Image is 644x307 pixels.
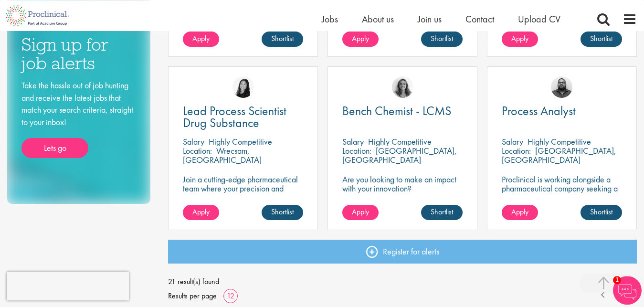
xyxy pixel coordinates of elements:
a: About us [362,13,394,25]
span: Results per page [168,289,217,303]
a: 1 [610,289,623,300]
p: Proclinical is working alongside a pharmaceutical company seeking a Process Analyst to join their... [502,175,622,211]
a: Jobs [322,13,338,25]
span: Salary [502,136,523,147]
a: Register for alerts [168,240,637,264]
a: Apply [502,205,538,220]
span: Lead Process Scientist Drug Substance [183,103,286,131]
p: [GEOGRAPHIC_DATA], [GEOGRAPHIC_DATA] [342,145,457,165]
a: Lets go [21,138,88,158]
span: Salary [342,136,364,147]
a: Contact [465,13,494,25]
a: Shortlist [421,205,463,220]
a: 12 [223,291,238,301]
a: Apply [342,205,379,220]
p: Are you looking to make an impact with your innovation? [342,175,463,193]
span: Apply [352,33,369,43]
span: Process Analyst [502,103,576,119]
a: Apply [502,32,538,47]
iframe: reCAPTCHA [7,272,129,300]
a: Apply [183,205,219,220]
img: Chatbot [613,276,642,305]
a: Shortlist [421,32,463,47]
h3: Sign up for job alerts [21,35,136,72]
span: Apply [192,33,210,43]
img: Ashley Bennett [551,76,572,98]
span: Apply [192,207,210,217]
span: Bench Chemist - LCMS [342,103,451,119]
span: Location: [342,145,371,156]
a: Apply [183,32,219,47]
p: [GEOGRAPHIC_DATA], [GEOGRAPHIC_DATA] [502,145,616,165]
a: Process Analyst [502,105,622,117]
span: 1 [613,276,621,284]
a: Shortlist [262,32,303,47]
span: Apply [511,33,528,43]
a: Lead Process Scientist Drug Substance [183,105,303,129]
div: Take the hassle out of job hunting and receive the latest jobs that match your search criteria, s... [21,79,136,158]
a: Shortlist [581,32,622,47]
span: Salary [183,136,204,147]
a: Shortlist [581,205,622,220]
p: Highly Competitive [528,136,591,147]
img: Numhom Sudsok [232,76,254,98]
p: Highly Competitive [368,136,432,147]
a: Apply [342,32,379,47]
p: Wrecsam, [GEOGRAPHIC_DATA] [183,145,262,165]
a: Join us [418,13,442,25]
p: Join a cutting-edge pharmaceutical team where your precision and passion for quality will help sh... [183,175,303,211]
img: Jackie Cerchio [392,76,413,98]
span: Location: [183,145,212,156]
span: Location: [502,145,531,156]
p: Highly Competitive [209,136,272,147]
span: 21 result(s) found [168,275,637,289]
a: Bench Chemist - LCMS [342,105,463,117]
span: Apply [352,207,369,217]
a: Upload CV [518,13,560,25]
span: Apply [511,207,528,217]
a: Shortlist [262,205,303,220]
